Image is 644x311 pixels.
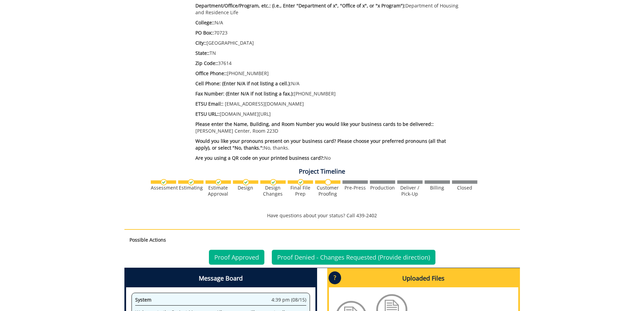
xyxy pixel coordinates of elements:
[195,155,460,161] p: No
[195,121,434,127] span: Please enter the Name, Building, and Room Number you would like your business cards to be deliver...
[195,60,218,66] span: Zip Code::
[124,212,520,219] p: Have questions about your status? Call 439-2402
[195,111,220,117] span: ETSU URL::
[195,19,215,26] span: College::
[271,296,306,303] span: 4:39 pm (08/15)
[195,70,460,77] p: [PHONE_NUMBER]
[161,179,167,185] img: checkmark
[195,40,460,46] p: [GEOGRAPHIC_DATA]
[452,185,477,191] div: Closed
[288,185,313,197] div: Final File Prep
[188,179,194,185] img: checkmark
[315,185,340,197] div: Customer Proofing
[209,250,264,265] a: Proof Approved
[195,111,460,117] p: [DOMAIN_NAME][URL]
[195,155,324,161] span: Are you using a QR code on your printed business card?:
[195,19,460,26] p: N/A
[206,185,231,197] div: Estimate Approval
[342,185,368,191] div: Pre-Press
[195,101,223,107] span: ETSU Email::
[195,2,405,9] span: Department/Office/Program, etc.: (i.e., Enter "Department of x", "Office of x", or "x Program"):
[195,29,214,36] span: PO Box::
[297,179,304,185] img: checkmark
[329,270,518,287] h4: Uploaded Files
[195,29,460,36] p: 70723
[195,90,294,97] span: Fax Number: (Enter N/A if not listing a fax.):
[215,179,222,185] img: checkmark
[243,179,249,185] img: checkmark
[195,90,460,97] p: [PHONE_NUMBER]
[270,179,277,185] img: checkmark
[135,296,151,303] span: System
[325,179,331,185] img: no
[425,185,450,191] div: Billing
[178,185,204,191] div: Estimating
[195,101,460,107] p: [EMAIL_ADDRESS][DOMAIN_NAME]
[272,250,435,265] a: Proof Denied - Changes Requested (Provide direction)
[151,185,176,191] div: Assessment
[129,237,166,243] strong: Possible Actions
[195,121,460,134] p: [PERSON_NAME] Center, Room 223D
[195,40,207,46] span: City::
[124,168,520,175] h4: Project Timeline
[397,185,423,197] div: Deliver / Pick-Up
[195,80,460,87] p: N/A
[126,270,315,287] h4: Message Board
[370,185,395,191] div: Production
[233,185,258,191] div: Design
[329,271,341,284] p: ?
[195,50,460,57] p: TN
[195,60,460,67] p: 37614
[195,80,291,87] span: Cell Phone: (Enter N/A if not listing a cell.):
[195,70,227,76] span: Office Phone::
[195,138,460,151] p: No, thanks.
[260,185,286,197] div: Design Changes
[195,2,460,16] p: Department of Housing and Residence Life
[195,138,446,151] span: Would you like your pronouns present on your business card? Please choose your preferred pronouns...
[195,50,210,56] span: State::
